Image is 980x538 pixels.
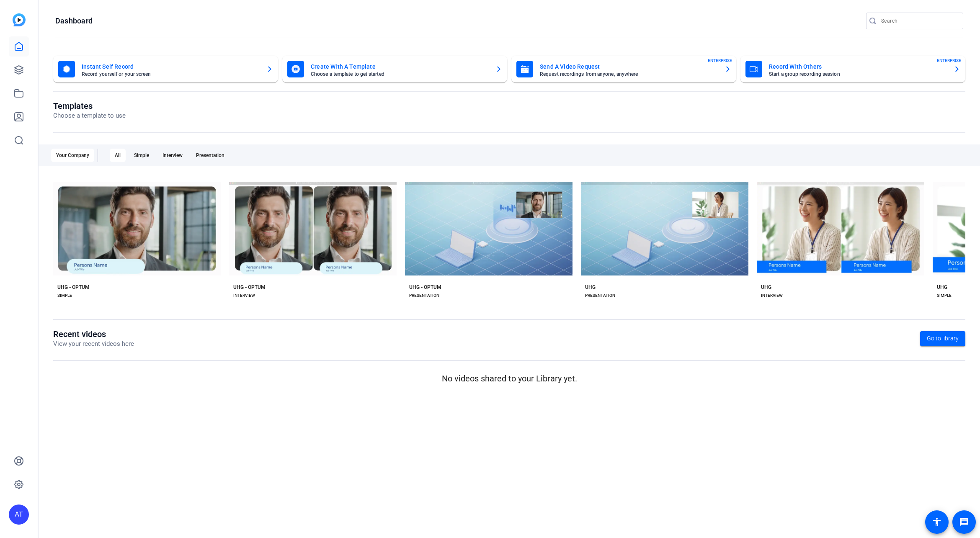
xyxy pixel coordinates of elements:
[233,292,255,299] div: INTERVIEW
[233,284,266,291] div: UHG - OPTUM
[927,334,959,343] span: Go to library
[959,517,969,527] mat-icon: message
[82,62,260,72] mat-card-title: Instant Self Record
[51,149,94,162] div: Your Company
[53,101,126,111] h1: Templates
[13,13,26,26] img: blue-gradient.svg
[881,16,957,26] input: Search
[761,284,771,291] div: UHG
[129,149,154,162] div: Simple
[585,284,596,291] div: UHG
[937,57,961,64] span: ENTERPRISE
[769,72,947,77] mat-card-subtitle: Start a group recording session
[585,292,615,299] div: PRESENTATION
[740,56,965,82] button: Record With OthersStart a group recording sessionENTERPRISE
[769,62,947,72] mat-card-title: Record With Others
[53,329,134,339] h1: Recent videos
[540,72,718,77] mat-card-subtitle: Request recordings from anyone, anywhere
[53,56,278,82] button: Instant Self RecordRecord yourself or your screen
[110,149,126,162] div: All
[282,56,507,82] button: Create With A TemplateChoose a template to get started
[191,149,230,162] div: Presentation
[937,292,952,299] div: SIMPLE
[157,149,188,162] div: Interview
[55,16,93,26] h1: Dashboard
[82,72,260,77] mat-card-subtitle: Record yourself or your screen
[761,292,783,299] div: INTERVIEW
[53,339,134,349] p: View your recent videos here
[920,331,965,346] a: Go to library
[409,292,439,299] div: PRESENTATION
[511,56,736,82] button: Send A Video RequestRequest recordings from anyone, anywhereENTERPRISE
[53,111,126,121] p: Choose a template to use
[311,72,489,77] mat-card-subtitle: Choose a template to get started
[57,292,72,299] div: SIMPLE
[708,57,732,64] span: ENTERPRISE
[540,62,718,72] mat-card-title: Send A Video Request
[9,505,29,525] div: AT
[409,284,441,291] div: UHG - OPTUM
[937,284,947,291] div: UHG
[932,517,942,527] mat-icon: accessibility
[311,62,489,72] mat-card-title: Create With A Template
[57,284,90,291] div: UHG - OPTUM
[53,372,965,385] p: No videos shared to your Library yet.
